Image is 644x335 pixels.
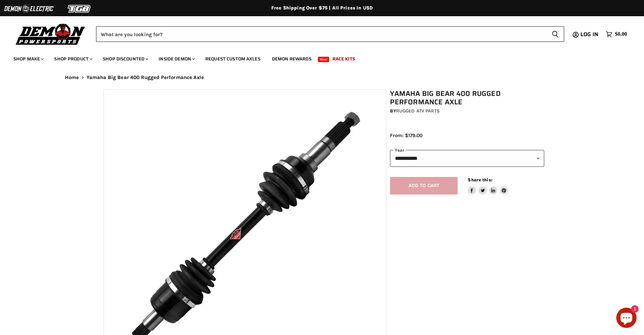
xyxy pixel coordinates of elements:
[54,2,105,15] img: TGB Logo 2
[8,52,48,66] a: Shop Make
[390,107,544,115] div: by
[390,89,544,106] h1: Yamaha Big Bear 400 Rugged Performance Axle
[98,52,152,66] a: Shop Discounted
[602,29,630,39] a: $0.00
[327,52,360,66] a: Race Kits
[87,75,204,80] span: Yamaha Big Bear 400 Rugged Performance Axle
[390,150,544,166] select: year
[390,132,422,138] span: From: $179.00
[614,308,639,330] inbox-online-store-chat: Shopify online store chat
[468,177,508,195] aside: Share this:
[96,26,546,42] input: Search
[14,22,88,46] img: Demon Powersports
[318,57,329,62] span: New!
[3,2,54,15] img: Demon Electric Logo 2
[8,49,625,66] ul: Main menu
[267,52,317,66] a: Demon Rewards
[200,52,266,66] a: Request Custom Axles
[49,52,96,66] a: Shop Product
[154,52,199,66] a: Inside Demon
[65,75,79,80] a: Home
[580,30,598,38] span: Log in
[546,26,564,42] button: Search
[468,177,492,182] span: Share this:
[577,31,602,37] a: Log in
[396,108,440,114] a: Rugged ATV Parts
[51,75,593,80] nav: Breadcrumbs
[615,31,627,37] span: $0.00
[51,5,593,11] div: Free Shipping Over $75 | All Prices In USD
[96,26,564,42] form: Product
